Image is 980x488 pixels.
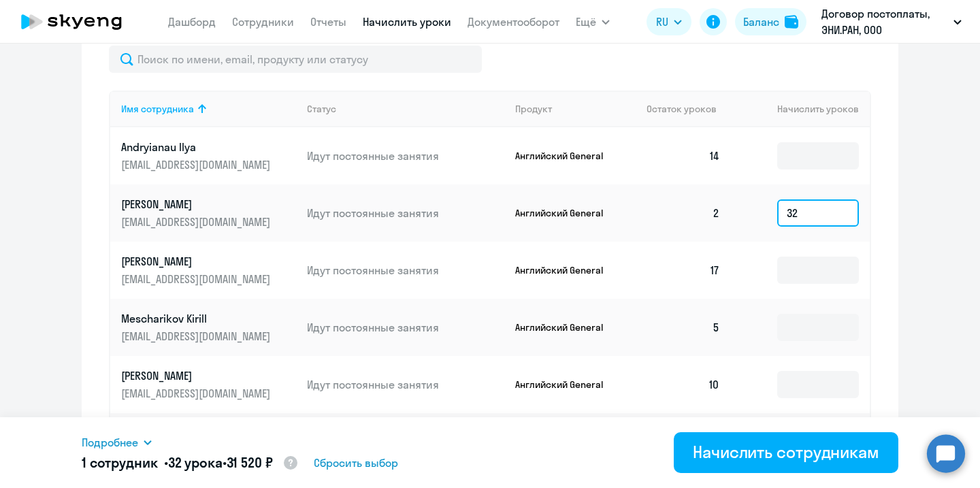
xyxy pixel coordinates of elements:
a: Сотрудники [232,15,294,29]
p: [PERSON_NAME] [121,254,274,269]
p: [EMAIL_ADDRESS][DOMAIN_NAME] [121,272,274,287]
td: 5 [636,299,731,356]
a: [PERSON_NAME][EMAIL_ADDRESS][DOMAIN_NAME] [121,368,296,401]
div: Имя сотрудника [121,103,296,115]
a: Дашборд [168,15,216,29]
div: Статус [307,103,336,115]
h5: 1 сотрудник • • [82,453,299,474]
p: Английский General [515,150,617,162]
button: Ещё [576,8,610,35]
td: 16 [636,413,731,470]
td: 2 [636,184,731,242]
button: RU [647,8,691,35]
span: Ещё [576,14,596,30]
p: [PERSON_NAME] [121,197,274,212]
a: Отчеты [310,15,346,29]
p: Идут постоянные занятия [307,377,504,392]
img: balance [785,15,798,29]
p: Английский General [515,321,617,334]
p: Английский General [515,264,617,276]
div: Продукт [515,103,636,115]
td: 10 [636,356,731,413]
div: Остаток уроков [647,103,731,115]
td: 14 [636,127,731,184]
a: Документооборот [468,15,559,29]
p: Английский General [515,207,617,219]
div: Имя сотрудника [121,103,194,115]
span: RU [656,14,668,30]
th: Начислить уроков [731,91,870,127]
p: Идут постоянные занятия [307,263,504,278]
p: Английский General [515,378,617,391]
a: [PERSON_NAME][EMAIL_ADDRESS][DOMAIN_NAME] [121,254,296,287]
p: [EMAIL_ADDRESS][DOMAIN_NAME] [121,214,274,229]
a: Mescharikov Kirill[EMAIL_ADDRESS][DOMAIN_NAME] [121,311,296,344]
p: [PERSON_NAME] [121,368,274,383]
button: Договор постоплаты, ЭНИ.РАН, ООО [815,5,968,38]
p: [EMAIL_ADDRESS][DOMAIN_NAME] [121,386,274,401]
td: 17 [636,242,731,299]
a: [PERSON_NAME][EMAIL_ADDRESS][DOMAIN_NAME] [121,197,296,229]
span: Остаток уроков [647,103,717,115]
p: Mescharikov Kirill [121,311,274,326]
input: Поиск по имени, email, продукту или статусу [109,46,482,73]
div: Статус [307,103,504,115]
p: Идут постоянные занятия [307,148,504,163]
div: Начислить сотрудникам [693,441,879,463]
span: Подробнее [82,434,138,451]
a: Начислить уроки [363,15,451,29]
div: Баланс [743,14,779,30]
p: Идут постоянные занятия [307,206,504,221]
p: [EMAIL_ADDRESS][DOMAIN_NAME] [121,329,274,344]
p: Договор постоплаты, ЭНИ.РАН, ООО [821,5,948,38]
span: Сбросить выбор [314,455,398,471]
span: 32 урока [168,454,223,471]
p: Идут постоянные занятия [307,320,504,335]
div: Продукт [515,103,552,115]
button: Начислить сотрудникам [674,432,898,473]
a: Andryianau Ilya[EMAIL_ADDRESS][DOMAIN_NAME] [121,140,296,172]
p: Andryianau Ilya [121,140,274,154]
button: Балансbalance [735,8,806,35]
p: [EMAIL_ADDRESS][DOMAIN_NAME] [121,157,274,172]
span: 31 520 ₽ [227,454,273,471]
